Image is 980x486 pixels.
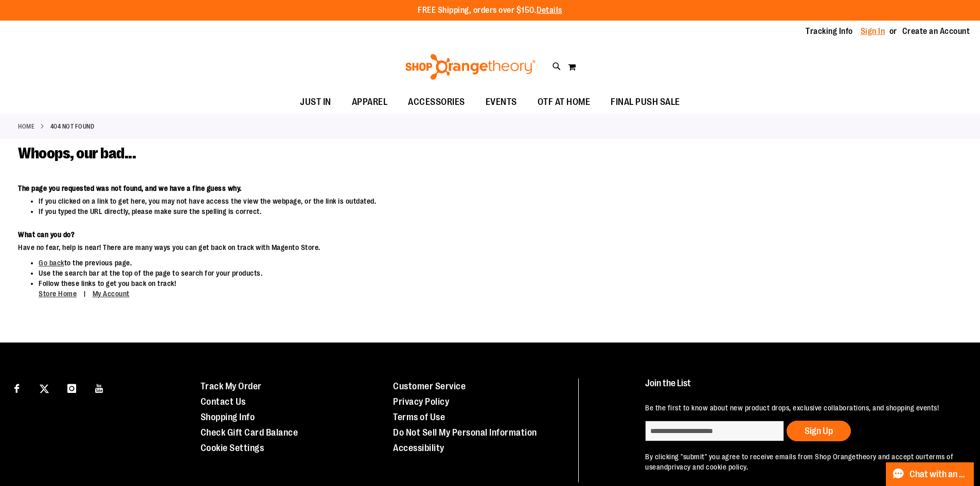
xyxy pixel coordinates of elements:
[40,384,49,393] img: Twitter
[342,91,398,114] a: APPAREL
[93,290,130,298] a: My Account
[645,379,956,398] h4: Join the List
[39,259,64,267] a: Go back
[18,122,34,131] a: Home
[537,6,562,15] a: Details
[39,290,77,298] a: Store Home
[50,122,95,131] strong: 404 Not Found
[393,397,449,407] a: Privacy Policy
[201,412,255,422] a: Shopping Info
[63,379,81,397] a: Visit our Instagram page
[611,91,680,114] span: FINAL PUSH SALE
[538,91,591,114] span: OTF AT HOME
[39,206,765,217] li: If you typed the URL directly, please make sure the spelling is correct.
[79,285,91,303] span: |
[886,462,974,486] button: Chat with an Expert
[201,443,264,453] a: Cookie Settings
[393,443,444,453] a: Accessibility
[352,91,388,114] span: APPAREL
[201,397,246,407] a: Contact Us
[418,5,562,16] p: FREE Shipping, orders over $150.
[902,26,970,37] a: Create an Account
[300,91,331,114] span: JUST IN
[398,91,475,114] a: ACCESSORIES
[600,91,690,114] a: FINAL PUSH SALE
[393,381,466,391] a: Customer Service
[910,470,968,479] span: Chat with an Expert
[91,379,109,397] a: Visit our Youtube page
[201,381,262,391] a: Track My Order
[290,91,342,114] a: JUST IN
[18,229,765,240] dt: What can you do?
[393,427,537,438] a: Do Not Sell My Personal Information
[475,91,527,114] a: EVENTS
[645,403,956,413] p: Be the first to know about new product drops, exclusive collaborations, and shopping events!
[645,421,784,441] input: enter email
[645,452,956,472] p: By clicking "submit" you agree to receive emails from Shop Orangetheory and accept our and
[18,242,765,253] dd: Have no fear, help is near! There are many ways you can get back on track with Magento Store.
[39,268,765,278] li: Use the search bar at the top of the page to search for your products.
[805,426,833,436] span: Sign Up
[18,183,765,193] dt: The page you requested was not found, and we have a fine guess why.
[408,91,465,114] span: ACCESSORIES
[8,379,26,397] a: Visit our Facebook page
[18,145,136,162] span: Whoops, our bad...
[527,91,601,114] a: OTF AT HOME
[787,421,851,441] button: Sign Up
[35,379,54,397] a: Visit our X page
[39,196,765,206] li: If you clicked on a link to get here, you may not have access the view the webpage, or the link i...
[39,278,765,299] li: Follow these links to get you back on track!
[486,91,517,114] span: EVENTS
[806,26,853,37] a: Tracking Info
[668,463,748,471] a: privacy and cookie policy.
[404,54,537,80] img: Shop Orangetheory
[861,26,885,37] a: Sign In
[201,427,298,438] a: Check Gift Card Balance
[39,258,765,268] li: to the previous page.
[393,412,445,422] a: Terms of Use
